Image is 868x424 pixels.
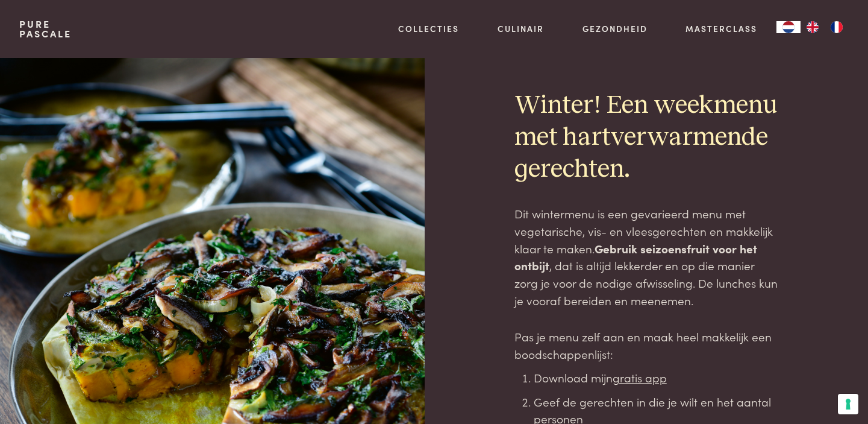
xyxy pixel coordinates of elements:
[801,21,849,33] ul: Language list
[514,240,757,274] strong: Gebruik seizoensfruit voor het ontbijt
[825,21,849,33] a: FR
[776,21,849,33] aside: Language selected: Nederlands
[685,22,757,35] a: Masterclass
[776,21,801,33] a: NL
[613,369,667,385] a: gratis app
[19,19,72,39] a: PurePascale
[534,369,778,387] li: Download mijn
[514,328,778,362] p: Pas je menu zelf aan en maak heel makkelijk een boodschappenlijst:
[398,22,459,35] a: Collecties
[514,90,778,186] h2: Winter! Een weekmenu met hartverwarmende gerechten.
[514,205,778,309] p: Dit wintermenu is een gevarieerd menu met vegetarische, vis- en vleesgerechten en makkelijk klaar...
[582,22,648,35] a: Gezondheid
[801,21,825,33] a: EN
[838,394,858,414] button: Uw voorkeuren voor toestemming voor trackingtechnologieën
[776,21,801,33] div: Language
[498,22,544,35] a: Culinair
